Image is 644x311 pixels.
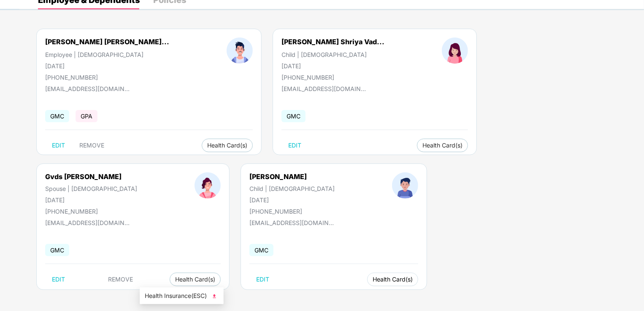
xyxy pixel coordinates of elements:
[249,244,273,256] span: GMC
[45,196,137,204] div: [DATE]
[108,276,133,283] span: REMOVE
[207,143,247,147] span: Health Card(s)
[249,273,276,286] button: EDIT
[442,38,468,64] img: profileImage
[422,143,463,147] span: Health Card(s)
[45,85,130,92] div: [EMAIL_ADDRESS][DOMAIN_NAME]
[281,85,366,92] div: [EMAIL_ADDRESS][DOMAIN_NAME]
[281,139,308,152] button: EDIT
[281,110,306,122] span: GMC
[102,273,140,286] button: REMOVE
[145,291,219,300] span: Health Insurance(ESC)
[227,38,253,64] img: profileImage
[249,219,334,226] div: [EMAIL_ADDRESS][DOMAIN_NAME]
[281,62,384,70] div: [DATE]
[73,139,111,152] button: REMOVE
[45,110,69,122] span: GMC
[45,172,137,181] div: Gvds [PERSON_NAME]
[281,74,384,81] div: [PHONE_NUMBER]
[45,219,130,226] div: [EMAIL_ADDRESS][DOMAIN_NAME]
[210,292,219,300] img: svg+xml;base64,PHN2ZyB4bWxucz0iaHR0cDovL3d3dy53My5vcmcvMjAwMC9zdmciIHhtbG5zOnhsaW5rPSJodHRwOi8vd3...
[417,139,468,152] button: Health Card(s)
[52,142,65,149] span: EDIT
[367,273,418,286] button: Health Card(s)
[45,38,169,46] div: [PERSON_NAME] [PERSON_NAME]...
[45,185,137,192] div: Spouse | [DEMOGRAPHIC_DATA]
[45,139,72,152] button: EDIT
[281,38,384,46] div: [PERSON_NAME] Shriya Vad...
[373,277,413,282] span: Health Card(s)
[249,185,335,192] div: Child | [DEMOGRAPHIC_DATA]
[45,74,169,81] div: [PHONE_NUMBER]
[45,244,69,256] span: GMC
[195,172,221,198] img: profileImage
[45,208,137,215] div: [PHONE_NUMBER]
[79,142,104,149] span: REMOVE
[45,51,169,58] div: Employee | [DEMOGRAPHIC_DATA]
[288,142,301,149] span: EDIT
[249,172,335,181] div: [PERSON_NAME]
[249,208,335,215] div: [PHONE_NUMBER]
[45,62,169,70] div: [DATE]
[256,276,269,283] span: EDIT
[175,277,215,282] span: Health Card(s)
[281,51,384,58] div: Child | [DEMOGRAPHIC_DATA]
[76,110,97,122] span: GPA
[45,273,72,286] button: EDIT
[392,172,418,198] img: profileImage
[202,139,253,152] button: Health Card(s)
[170,273,221,286] button: Health Card(s)
[249,196,335,204] div: [DATE]
[52,276,65,283] span: EDIT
